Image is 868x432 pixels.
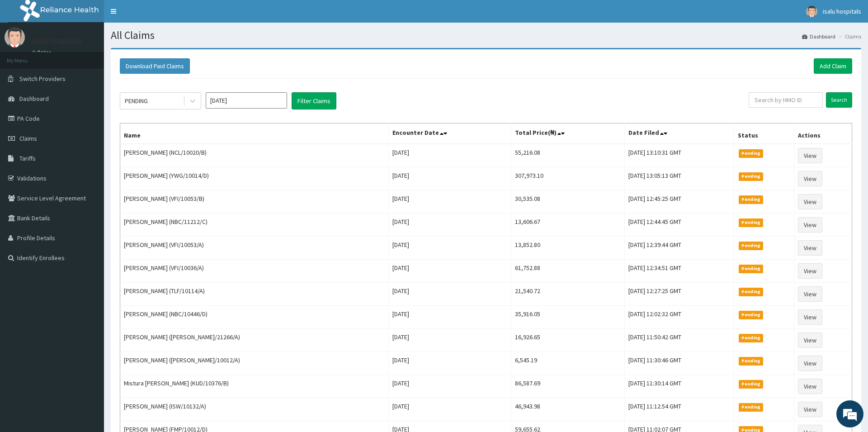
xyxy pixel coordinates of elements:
[389,167,511,190] td: [DATE]
[511,375,624,398] td: 86,587.69
[120,144,389,167] td: [PERSON_NAME] (NCL/10020/B)
[798,217,822,233] a: View
[798,263,822,279] a: View
[624,214,734,237] td: [DATE] 12:44:45 GMT
[19,154,36,162] span: Tariffs
[389,329,511,352] td: [DATE]
[120,237,389,260] td: [PERSON_NAME] (VFI/10053/A)
[389,352,511,375] td: [DATE]
[749,92,823,108] input: Search by HMO ID
[798,309,822,325] a: View
[798,148,822,163] a: View
[814,58,852,74] a: Add Claim
[624,375,734,398] td: [DATE] 11:30:14 GMT
[806,6,817,17] img: User Image
[120,190,389,214] td: [PERSON_NAME] (VFI/10053/B)
[739,311,764,319] span: Pending
[739,265,764,273] span: Pending
[120,352,389,375] td: [PERSON_NAME] ([PERSON_NAME]/10012/A)
[120,329,389,352] td: [PERSON_NAME] ([PERSON_NAME]/21266/A)
[511,306,624,329] td: 35,916.05
[624,329,734,352] td: [DATE] 11:50:42 GMT
[798,286,822,302] a: View
[19,134,37,142] span: Claims
[389,237,511,260] td: [DATE]
[19,75,66,83] span: Switch Providers
[739,149,764,157] span: Pending
[206,92,287,109] input: Select Month and Year
[111,29,861,41] h1: All Claims
[798,332,822,348] a: View
[389,306,511,329] td: [DATE]
[798,240,822,256] a: View
[511,144,624,167] td: 55,216.08
[511,214,624,237] td: 13,606.67
[120,167,389,190] td: [PERSON_NAME] (YWG/10014/D)
[739,195,764,204] span: Pending
[389,144,511,167] td: [DATE]
[624,144,734,167] td: [DATE] 13:10:31 GMT
[389,398,511,421] td: [DATE]
[836,33,861,40] li: Claims
[739,334,764,342] span: Pending
[624,190,734,214] td: [DATE] 12:45:25 GMT
[798,379,822,394] a: View
[511,237,624,260] td: 13,852.80
[120,260,389,283] td: [PERSON_NAME] (VFI/10036/A)
[511,167,624,190] td: 307,973.10
[389,260,511,283] td: [DATE]
[798,402,822,417] a: View
[511,283,624,306] td: 21,540.72
[798,171,822,186] a: View
[624,123,734,144] th: Date Filed
[624,398,734,421] td: [DATE] 11:12:54 GMT
[624,260,734,283] td: [DATE] 12:34:51 GMT
[794,123,852,144] th: Actions
[739,357,764,365] span: Pending
[798,356,822,371] a: View
[739,380,764,388] span: Pending
[32,49,53,56] a: Online
[624,352,734,375] td: [DATE] 11:30:46 GMT
[389,375,511,398] td: [DATE]
[511,190,624,214] td: 30,535.08
[389,190,511,214] td: [DATE]
[120,214,389,237] td: [PERSON_NAME] (NBC/11212/C)
[511,260,624,283] td: 61,752.88
[389,214,511,237] td: [DATE]
[739,172,764,180] span: Pending
[389,123,511,144] th: Encounter Date
[739,218,764,227] span: Pending
[739,403,764,411] span: Pending
[624,237,734,260] td: [DATE] 12:39:44 GMT
[120,306,389,329] td: [PERSON_NAME] (NBC/10446/D)
[734,123,794,144] th: Status
[802,33,835,40] a: Dashboard
[798,194,822,209] a: View
[120,375,389,398] td: Mistura [PERSON_NAME] (KUD/10376/B)
[32,37,82,45] p: isalu hospitals
[823,7,861,15] span: isalu hospitals
[120,58,190,74] button: Download Paid Claims
[292,92,336,109] button: Filter Claims
[511,352,624,375] td: 6,545.19
[511,329,624,352] td: 16,926.65
[389,283,511,306] td: [DATE]
[120,283,389,306] td: [PERSON_NAME] (TLF/10114/A)
[511,123,624,144] th: Total Price(₦)
[624,306,734,329] td: [DATE] 12:02:32 GMT
[624,167,734,190] td: [DATE] 13:05:13 GMT
[120,398,389,421] td: [PERSON_NAME] (ISW/10132/A)
[624,283,734,306] td: [DATE] 12:27:25 GMT
[511,398,624,421] td: 46,943.98
[739,242,764,250] span: Pending
[5,27,25,47] img: User Image
[826,92,852,108] input: Search
[19,95,49,103] span: Dashboard
[120,123,389,144] th: Name
[739,288,764,296] span: Pending
[125,96,148,105] div: PENDING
